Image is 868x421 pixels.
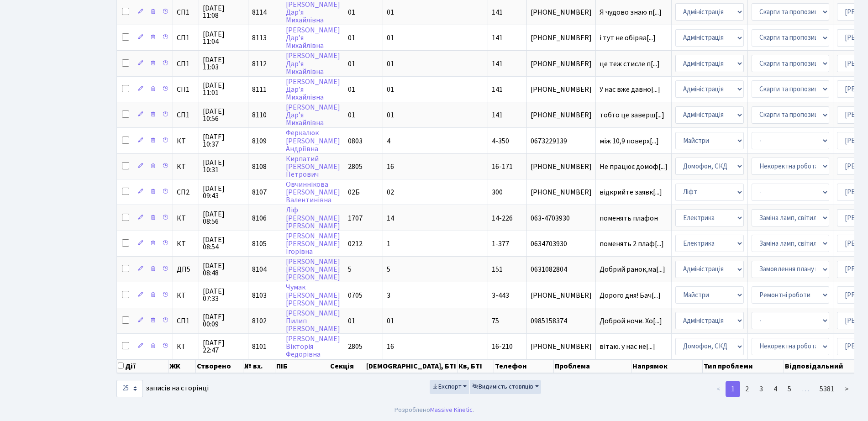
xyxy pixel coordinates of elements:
[531,9,592,16] span: [PHONE_NUMBER]
[286,128,340,154] a: Феркалюк[PERSON_NAME]Андріївна
[387,84,394,95] span: 01
[203,236,244,251] span: [DATE] 08:54
[286,231,340,257] a: [PERSON_NAME][PERSON_NAME]Ігорівна
[177,60,195,68] span: СП1
[177,86,195,93] span: СП1
[286,179,340,205] a: Овчиннікова[PERSON_NAME]Валентинівна
[348,136,363,146] span: 0803
[203,108,244,122] span: [DATE] 10:56
[252,136,267,146] span: 8109
[203,185,244,200] span: [DATE] 09:43
[348,33,355,43] span: 01
[275,359,330,373] th: ПІБ
[286,205,340,231] a: Ліф[PERSON_NAME][PERSON_NAME]
[740,381,754,397] a: 2
[348,7,355,17] span: 01
[286,51,340,77] a: [PERSON_NAME]Дар’яМихайлівна
[458,359,494,373] th: Кв, БТІ
[432,382,462,391] span: Експорт
[117,359,168,373] th: Дії
[492,213,513,223] span: 14-226
[782,381,797,397] a: 5
[600,84,660,95] span: У нас вже давно[...]
[196,359,243,373] th: Створено
[203,288,244,302] span: [DATE] 07:33
[203,82,244,96] span: [DATE] 11:01
[252,264,267,274] span: 8104
[177,111,195,119] span: СП1
[177,189,195,196] span: СП2
[492,33,503,43] span: 141
[348,162,363,172] span: 2805
[286,102,340,128] a: [PERSON_NAME]Дар’яМихайлівна
[203,262,244,277] span: [DATE] 08:48
[348,110,355,120] span: 01
[387,239,390,249] span: 1
[531,343,592,350] span: [PHONE_NUMBER]
[203,313,244,328] span: [DATE] 00:09
[252,162,267,172] span: 8108
[252,342,267,352] span: 8101
[703,359,784,373] th: Тип проблеми
[203,31,244,45] span: [DATE] 11:04
[768,381,783,397] a: 4
[177,292,195,299] span: КТ
[492,136,509,146] span: 4-350
[177,215,195,222] span: КТ
[430,380,469,394] button: Експорт
[631,359,703,373] th: Напрямок
[492,162,513,172] span: 16-171
[554,359,632,373] th: Проблема
[286,334,340,359] a: [PERSON_NAME]ВікторіяФедорівна
[600,33,656,43] span: і тут не обірва[...]
[492,187,503,197] span: 300
[395,405,474,415] div: Розроблено .
[726,381,740,397] a: 1
[600,110,664,120] span: тобто це заверш[...]
[387,213,394,223] span: 14
[600,264,665,274] span: Добрий ранок,ма[...]
[177,317,195,325] span: СП1
[387,33,394,43] span: 01
[348,187,360,197] span: 02Б
[252,110,267,120] span: 8110
[365,359,458,373] th: [DEMOGRAPHIC_DATA], БТІ
[387,187,394,197] span: 02
[348,264,352,274] span: 5
[839,381,854,397] a: >
[387,342,394,352] span: 16
[348,213,363,223] span: 1707
[492,316,499,326] span: 75
[286,154,340,179] a: Кирпатий[PERSON_NAME]Петрович
[600,290,661,300] span: Дорого дня! Бач[...]
[348,290,363,300] span: 0705
[531,163,592,170] span: [PHONE_NUMBER]
[600,59,660,69] span: це теж стисле п[...]
[600,162,668,172] span: Не працює домоф[...]
[600,316,662,326] span: Доброй ночи. Хо[...]
[203,159,244,174] span: [DATE] 10:31
[430,405,473,415] a: Massive Kinetic
[387,162,394,172] span: 16
[600,239,664,249] span: поменять 2 плаф[...]
[252,316,267,326] span: 8102
[531,111,592,119] span: [PHONE_NUMBER]
[203,5,244,19] span: [DATE] 11:08
[177,343,195,350] span: КТ
[531,189,592,196] span: [PHONE_NUMBER]
[168,359,196,373] th: ЖК
[531,317,592,325] span: 0985158374
[252,84,267,95] span: 8111
[203,133,244,148] span: [DATE] 10:37
[600,136,659,146] span: між 10,9 поверх[...]
[116,380,209,397] label: записів на сторінці
[252,187,267,197] span: 8107
[600,215,668,222] span: поменять плафон
[252,59,267,69] span: 8112
[387,290,390,300] span: 3
[329,359,365,373] th: Секція
[754,381,768,397] a: 3
[492,110,503,120] span: 141
[286,25,340,51] a: [PERSON_NAME]Дар’яМихайлівна
[492,84,503,95] span: 141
